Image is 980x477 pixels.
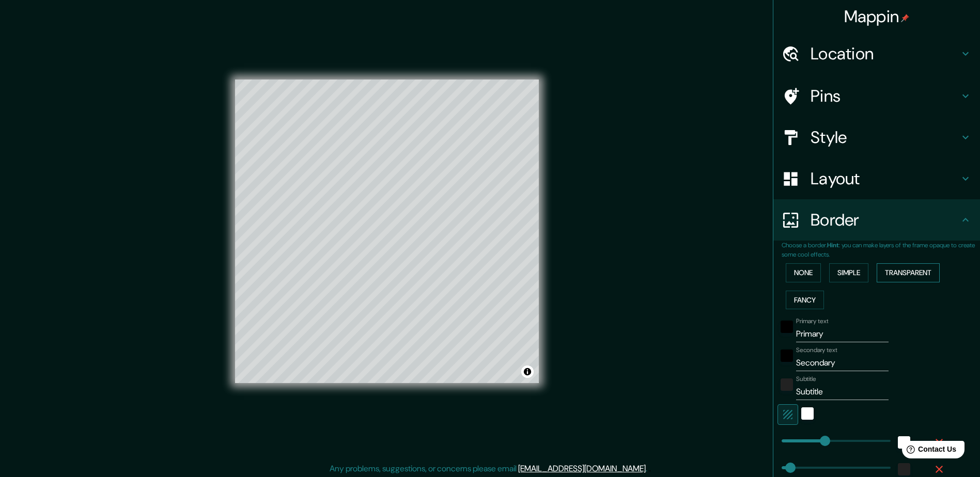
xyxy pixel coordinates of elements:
[901,14,909,22] img: pin-icon.png
[801,407,814,420] button: white
[330,463,647,475] p: Any problems, suggestions, or concerns please email .
[888,437,969,466] iframe: Help widget launcher
[773,199,980,241] div: Border
[796,375,816,384] label: Subtitle
[781,349,793,362] button: black
[811,43,959,64] h4: Location
[811,210,959,230] h4: Border
[649,463,651,475] div: .
[773,158,980,199] div: Layout
[796,317,828,326] label: Primary text
[781,378,793,391] button: color-222222
[781,321,793,333] button: black
[782,241,980,259] p: Choose a border. : you can make layers of the frame opaque to create some cool effects.
[786,263,821,282] button: None
[796,346,837,355] label: Secondary text
[521,365,534,378] button: Toggle attribution
[811,86,959,106] h4: Pins
[518,463,646,474] a: [EMAIL_ADDRESS][DOMAIN_NAME]
[844,6,910,27] h4: Mappin
[773,117,980,158] div: Style
[786,291,824,310] button: Fancy
[898,436,910,449] button: white
[877,263,940,282] button: Transparent
[773,33,980,74] div: Location
[773,75,980,117] div: Pins
[647,463,649,475] div: .
[827,241,839,249] b: Hint
[829,263,868,282] button: Simple
[811,127,959,148] h4: Style
[898,463,910,475] button: color-222222
[811,168,959,189] h4: Layout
